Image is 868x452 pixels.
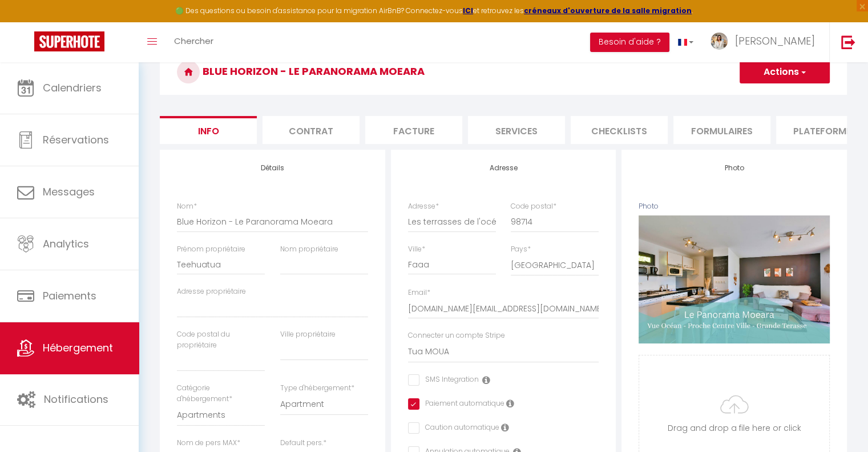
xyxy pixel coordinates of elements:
span: Chercher [174,35,213,47]
span: Analytics [43,237,89,251]
li: Services [468,116,565,144]
label: Catégorie d'hébergement [177,383,265,405]
button: Besoin d'aide ? [590,33,669,52]
a: Chercher [165,22,222,62]
button: Ouvrir le widget de chat LiveChat [9,5,43,39]
h4: Détails [177,164,368,172]
label: Nom propriétaire [280,244,338,255]
h3: Blue Horizon - Le Paranorama Moeara [160,49,847,95]
span: Paiements [43,289,96,303]
label: Email [408,287,430,298]
label: Nom de pers MAX [177,438,240,449]
label: Code postal [511,201,556,212]
label: Pays [511,244,531,255]
a: créneaux d'ouverture de la salle migration [524,6,692,15]
label: Type d'hébergement [280,383,354,394]
label: Connecter un compte Stripe [408,330,505,341]
span: Notifications [44,392,108,406]
li: Contrat [263,116,360,144]
img: logout [841,35,855,49]
h4: Photo [639,164,830,172]
img: Super Booking [34,31,104,51]
span: Hébergement [43,341,113,355]
label: Nom [177,201,197,212]
h4: Adresse [408,164,599,172]
label: Ville propriétaire [280,329,336,340]
a: ICI [463,6,473,15]
span: Réservations [43,133,109,147]
label: Code postal du propriétaire [177,329,265,351]
span: Messages [43,185,95,199]
img: ... [710,33,728,50]
a: ... [PERSON_NAME] [702,22,829,62]
span: [PERSON_NAME] [735,34,815,48]
li: Checklists [571,116,668,144]
li: Facture [365,116,462,144]
label: Ville [408,244,425,255]
button: Actions [740,61,830,83]
label: Caution automatique [419,422,499,435]
label: Paiement automatique [419,398,504,411]
li: Info [160,116,257,144]
label: Prénom propriétaire [177,244,245,255]
label: Photo [639,201,659,212]
label: Adresse propriétaire [177,286,246,297]
li: Formulaires [673,116,770,144]
span: Calendriers [43,81,102,95]
label: Default pers. [280,438,326,449]
label: Adresse [408,201,439,212]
